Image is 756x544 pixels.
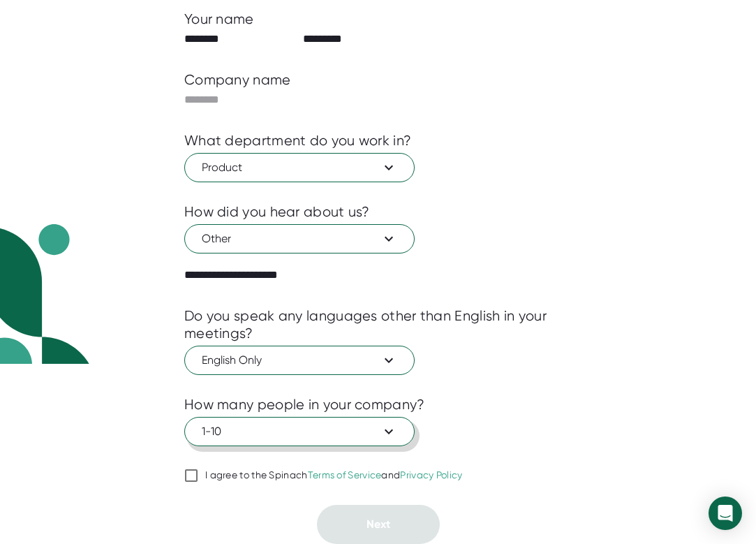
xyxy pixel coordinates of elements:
[202,230,397,247] span: Other
[366,517,390,531] span: Next
[184,417,415,446] button: 1-10
[202,423,397,440] span: 1-10
[317,505,440,544] button: Next
[205,469,463,482] div: I agree to the Spinach and
[400,469,462,480] a: Privacy Policy
[184,346,415,375] button: English Only
[184,396,425,413] div: How many people in your company?
[184,10,572,28] div: Your name
[184,203,370,221] div: How did you hear about us?
[202,159,397,176] span: Product
[184,224,415,253] button: Other
[308,469,382,480] a: Terms of Service
[202,352,397,369] span: English Only
[184,71,291,89] div: Company name
[709,497,742,530] div: Open Intercom Messenger
[184,153,415,182] button: Product
[184,132,411,149] div: What department do you work in?
[184,307,572,342] div: Do you speak any languages other than English in your meetings?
